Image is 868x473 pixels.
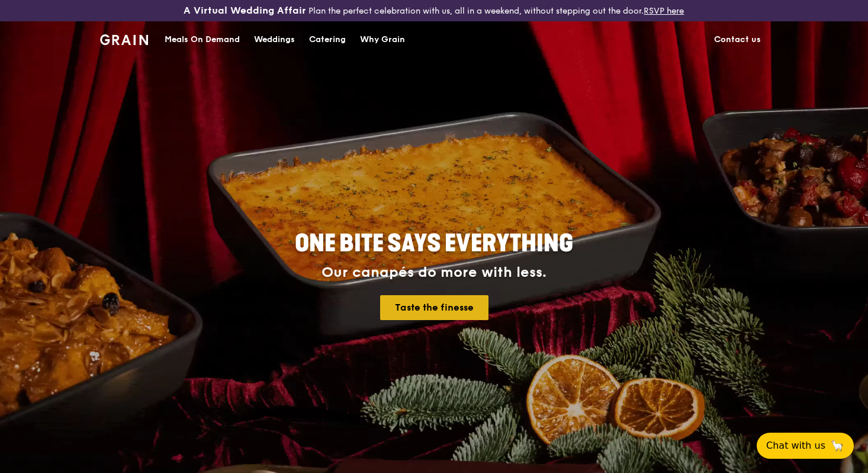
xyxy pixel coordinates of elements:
[380,295,488,320] a: Taste the finesse
[100,21,148,56] a: GrainGrain
[644,6,684,16] a: RSVP here
[360,22,405,57] div: Why Grain
[100,34,148,45] img: Grain
[757,433,854,459] button: Chat with us🦙
[247,22,302,57] a: Weddings
[221,264,647,281] div: Our canapés do more with less.
[309,22,346,57] div: Catering
[707,22,768,57] a: Contact us
[830,439,844,453] span: 🦙
[184,5,306,17] h3: A Virtual Wedding Affair
[295,229,573,258] span: ONE BITE SAYS EVERYTHING
[766,439,825,453] span: Chat with us
[144,5,723,17] div: Plan the perfect celebration with us, all in a weekend, without stepping out the door.
[302,22,353,57] a: Catering
[254,22,295,57] div: Weddings
[165,22,240,57] div: Meals On Demand
[353,22,412,57] a: Why Grain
